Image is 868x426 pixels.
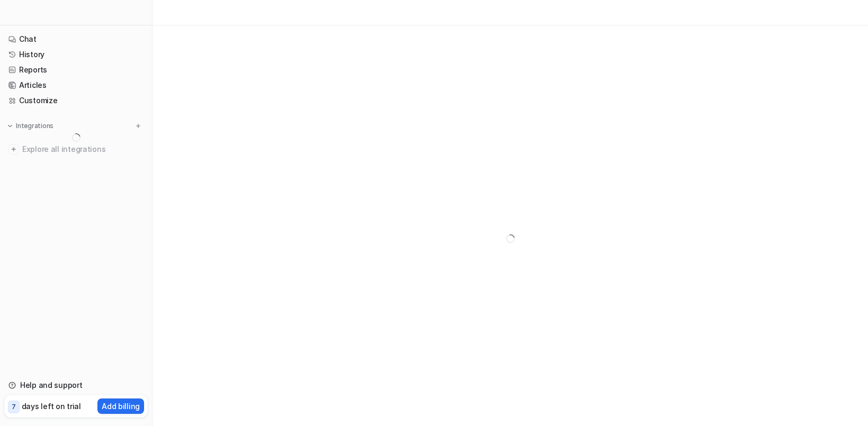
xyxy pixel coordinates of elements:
a: Help and support [4,378,148,393]
a: Customize [4,93,148,108]
p: Integrations [16,122,53,130]
img: menu_add.svg [135,122,142,130]
a: Articles [4,78,148,93]
a: Chat [4,32,148,47]
p: Add billing [102,401,140,412]
img: expand menu [6,122,14,130]
img: explore all integrations [8,144,19,155]
p: 7 [12,402,16,412]
button: Add billing [97,398,144,414]
button: Integrations [4,121,57,131]
p: days left on trial [22,401,81,412]
a: History [4,47,148,62]
a: Explore all integrations [4,142,148,157]
a: Reports [4,62,148,77]
span: Explore all integrations [22,141,144,158]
